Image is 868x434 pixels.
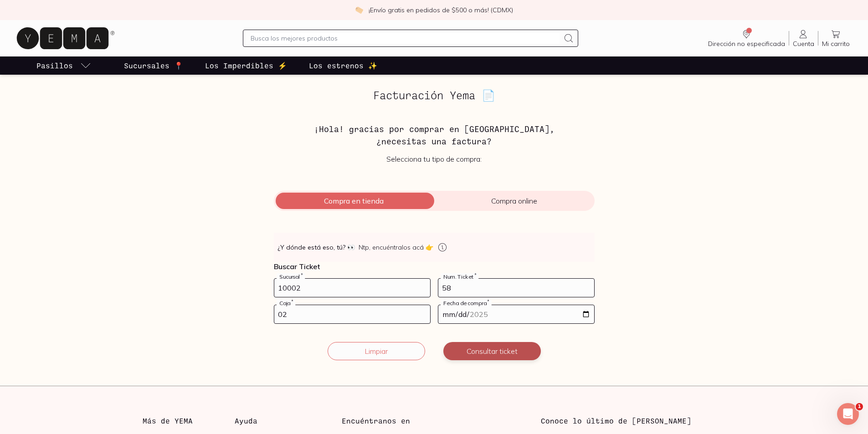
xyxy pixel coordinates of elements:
[369,5,513,15] p: ¡Envío gratis en pedidos de $500 o más! (CDMX)
[793,40,814,48] span: Cuenta
[441,300,492,306] label: Fecha de compra
[274,123,595,147] h3: ¡Hola! gracias por comprar en [GEOGRAPHIC_DATA], ¿necesitas una factura?
[277,300,295,306] label: Caja
[438,279,594,297] input: 123
[274,196,434,205] span: Compra en tienda
[822,40,850,48] span: Mi carrito
[277,243,355,252] strong: ¿Y dónde está eso, tú?
[434,196,595,205] span: Compra online
[274,305,430,323] input: 03
[309,60,377,71] p: Los estrenos ✨
[443,342,541,360] button: Consultar ticket
[355,6,363,14] img: check
[274,262,595,271] p: Buscar Ticket
[359,243,433,252] span: Ntp, encuéntralos acá 👉
[704,29,789,48] a: Dirección no especificada
[251,33,560,44] input: Busca los mejores productos
[541,415,725,426] h3: Conoce lo último de [PERSON_NAME]
[274,89,595,101] h2: Facturación Yema 📄
[818,29,853,48] a: Mi carrito
[35,56,93,75] a: pasillo-todos-link
[124,60,183,71] p: Sucursales 📍
[347,243,355,252] span: 👀
[342,415,410,426] h3: Encuéntranos en
[274,279,430,297] input: 728
[438,305,594,323] input: 14-05-2023
[789,29,818,48] a: Cuenta
[235,415,327,426] h3: Ayuda
[205,60,287,71] p: Los Imperdibles ⚡️
[441,273,478,280] label: Num. Ticket
[36,60,73,71] p: Pasillos
[203,56,289,75] a: Los Imperdibles ⚡️
[856,403,863,410] span: 1
[122,56,185,75] a: Sucursales 📍
[837,403,859,425] iframe: Intercom live chat
[277,273,305,280] label: Sucursal
[307,56,379,75] a: Los estrenos ✨
[143,415,235,426] h3: Más de YEMA
[328,342,425,360] button: Limpiar
[274,154,595,163] p: Selecciona tu tipo de compra:
[708,40,785,48] span: Dirección no especificada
